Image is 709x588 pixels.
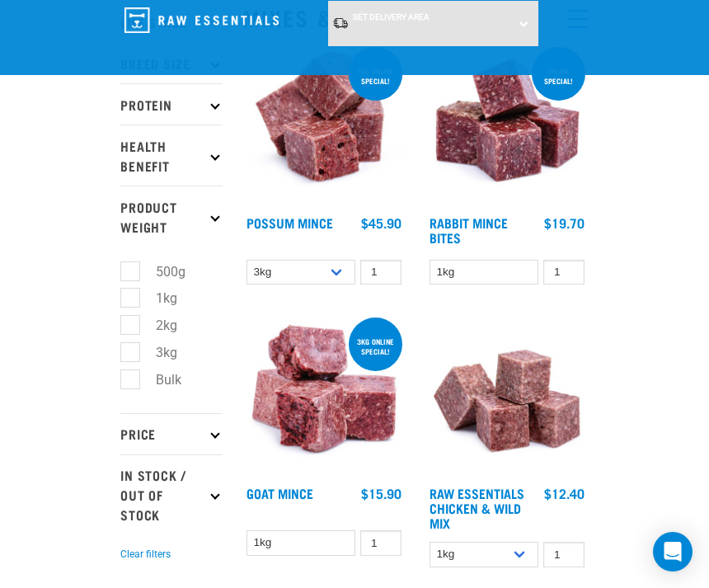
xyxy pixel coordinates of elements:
div: 3kg online special! [349,329,402,364]
a: Raw Essentials Chicken & Wild Mix [430,489,524,526]
div: 1kg online special! [349,59,402,93]
div: ONLINE SPECIAL! [532,59,585,93]
div: $19.70 [544,215,585,230]
img: 1077 Wild Goat Mince 01 [242,314,406,477]
p: Protein [120,83,223,125]
a: Possum Mince [247,219,333,226]
span: Set Delivery Area [353,12,430,21]
p: Health Benefit [120,125,223,186]
label: Bulk [129,369,188,390]
label: 1kg [129,288,184,308]
label: 500g [129,261,192,282]
input: 1 [360,260,401,285]
a: Rabbit Mince Bites [430,219,508,241]
button: Clear filters [120,547,171,562]
input: 1 [543,542,585,567]
img: Whole Minced Rabbit Cubes 01 [425,44,589,207]
img: Pile Of Cubed Chicken Wild Meat Mix [425,314,589,477]
img: 1102 Possum Mince 01 [242,44,406,207]
input: 1 [543,260,585,285]
a: Goat Mince [247,489,313,496]
div: $15.90 [361,486,401,501]
img: Raw Essentials Logo [124,7,279,33]
label: 3kg [129,342,184,363]
input: 1 [360,530,401,556]
p: Product Weight [120,186,223,247]
div: Open Intercom Messenger [653,532,693,572]
img: van-moving.png [332,16,349,30]
p: Price [120,413,223,454]
label: 2kg [129,315,184,336]
p: In Stock / Out Of Stock [120,454,223,535]
div: $12.40 [544,486,585,501]
div: $45.90 [361,215,401,230]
